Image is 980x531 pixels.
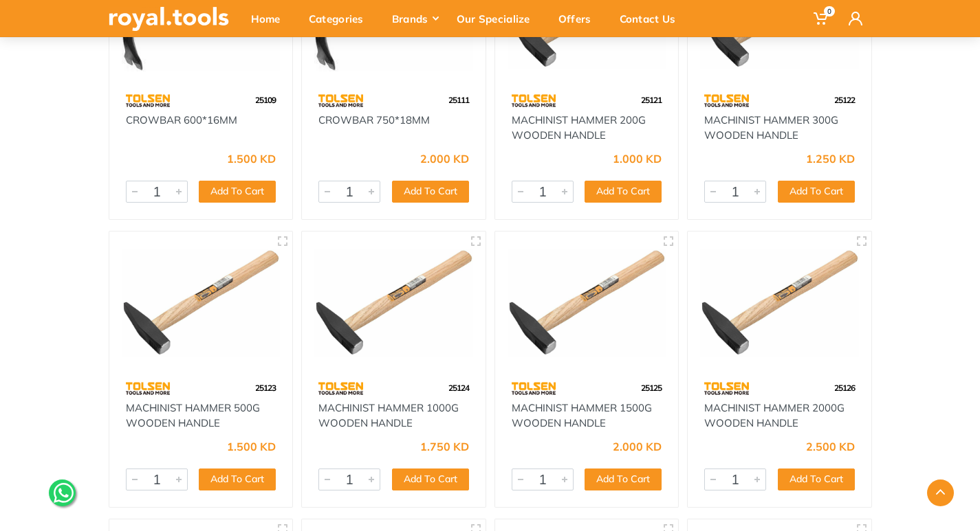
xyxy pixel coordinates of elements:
img: 64.webp [704,376,749,400]
div: 2.500 KD [806,441,855,452]
button: Add To Cart [199,181,276,203]
div: 1.500 KD [227,441,276,452]
div: 2.000 KD [613,441,662,452]
img: 64.webp [318,376,363,400]
div: Home [241,4,299,33]
a: MACHINIST HAMMER 300G WOODEN HANDLE [704,113,838,142]
span: 25126 [834,383,855,393]
span: 25122 [834,95,855,105]
div: Our Specialize [447,4,549,33]
a: MACHINIST HAMMER 1500G WOODEN HANDLE [512,401,652,430]
div: 1.250 KD [806,153,855,164]
div: 1.750 KD [420,441,469,452]
div: 1.000 KD [613,153,662,164]
img: Royal Tools - MACHINIST HAMMER 500G WOODEN HANDLE [122,244,281,363]
span: 25109 [255,95,276,105]
div: 1.500 KD [227,153,276,164]
button: Add To Cart [778,468,855,490]
button: Add To Cart [199,468,276,490]
span: 25125 [641,383,662,393]
a: MACHINIST HAMMER 500G WOODEN HANDLE [126,401,260,430]
a: CROWBAR 750*18MM [318,113,430,126]
button: Add To Cart [585,468,662,490]
button: Add To Cart [392,468,469,490]
img: 64.webp [512,89,556,113]
div: Categories [299,4,382,33]
div: Contact Us [610,4,695,33]
img: 64.webp [126,89,171,113]
img: Royal Tools - MACHINIST HAMMER 1000G WOODEN HANDLE [314,244,473,363]
img: 64.webp [318,89,363,113]
a: CROWBAR 600*16MM [126,113,237,126]
span: 25123 [255,383,276,393]
div: 2.000 KD [420,153,469,164]
button: Add To Cart [392,181,469,203]
div: Offers [549,4,610,33]
img: royal.tools Logo [109,7,229,31]
span: 25111 [448,95,469,105]
button: Add To Cart [585,181,662,203]
a: MACHINIST HAMMER 200G WOODEN HANDLE [512,113,646,142]
a: MACHINIST HAMMER 2000G WOODEN HANDLE [704,401,845,430]
img: 64.webp [512,376,556,400]
span: 25121 [641,95,662,105]
img: Royal Tools - MACHINIST HAMMER 1500G WOODEN HANDLE [508,244,666,363]
img: 64.webp [126,376,171,400]
img: Royal Tools - MACHINIST HAMMER 2000G WOODEN HANDLE [700,244,859,363]
div: Brands [382,4,447,33]
img: 64.webp [704,89,749,113]
span: 0 [824,6,835,16]
span: 25124 [448,383,469,393]
a: MACHINIST HAMMER 1000G WOODEN HANDLE [318,401,459,430]
button: Add To Cart [778,181,855,203]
